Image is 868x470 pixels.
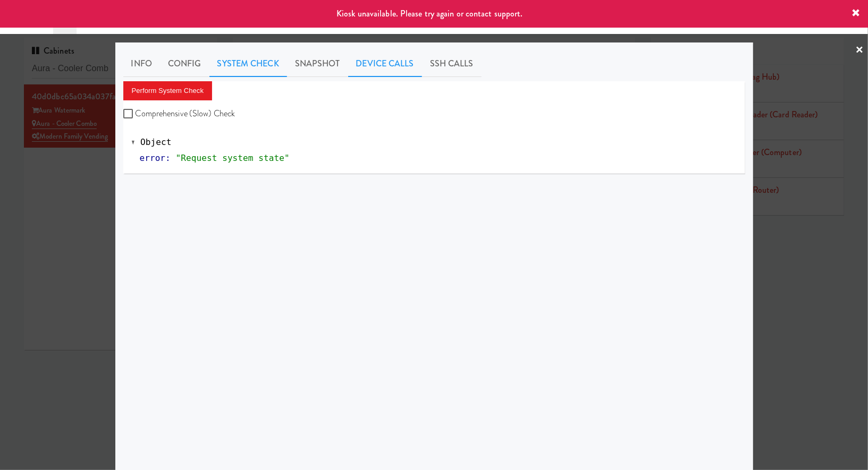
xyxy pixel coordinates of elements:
[140,153,166,163] span: error
[123,110,136,118] input: Comprehensive (Slow) Check
[165,153,171,163] span: :
[123,81,213,100] button: Perform System Check
[336,7,523,20] span: Kiosk unavailable. Please try again or contact support.
[123,50,160,77] a: Info
[176,153,290,163] span: "Request system state"
[422,50,482,77] a: SSH Calls
[348,50,422,77] a: Device Calls
[209,50,287,77] a: System Check
[140,137,171,147] span: Object
[160,50,209,77] a: Config
[855,34,864,67] a: ×
[123,106,235,122] label: Comprehensive (Slow) Check
[287,50,348,77] a: Snapshot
